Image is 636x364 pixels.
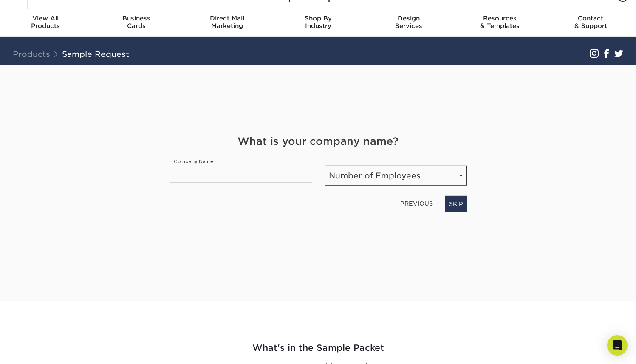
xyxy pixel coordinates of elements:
a: Shop ByIndustry [273,9,364,37]
a: Sample Request [62,49,129,59]
div: & Templates [454,14,545,30]
a: Direct MailMarketing [182,9,273,37]
div: Marketing [182,14,273,30]
a: Products [13,49,50,59]
div: Open Intercom Messenger [607,335,628,356]
h4: What is your company name? [170,134,467,149]
div: Industry [273,14,364,30]
a: Contact& Support [545,9,636,37]
div: & Support [545,14,636,30]
a: BusinessCards [91,9,182,37]
span: Design [363,14,454,22]
span: Business [91,14,182,22]
a: SKIP [445,196,467,212]
span: Resources [454,14,545,22]
a: DesignServices [363,9,454,37]
a: Resources& Templates [454,9,545,37]
div: Cards [91,14,182,30]
div: Services [363,14,454,30]
span: Shop By [273,14,364,22]
a: PREVIOUS [397,197,436,210]
h2: What's in the Sample Packet [70,341,567,355]
span: Contact [545,14,636,22]
span: Direct Mail [182,14,273,22]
